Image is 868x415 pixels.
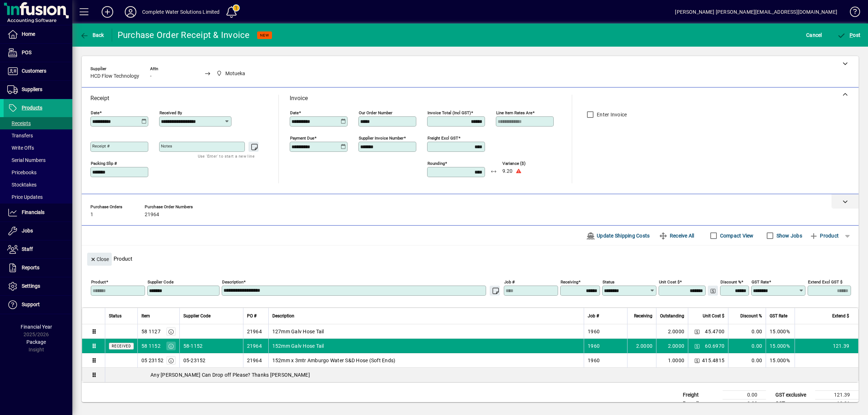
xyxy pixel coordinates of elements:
app-page-header-button: Close [85,256,114,262]
span: Home [22,31,35,37]
span: Job # [588,312,599,320]
a: Staff [4,240,72,258]
span: 9.20 [502,168,512,174]
a: Jobs [4,222,72,240]
mat-label: Notes [161,144,172,149]
a: Pricebooks [4,166,72,179]
td: 121.39 [815,391,859,399]
mat-label: Supplier Code [148,279,174,284]
span: Unit Cost $ [703,312,724,320]
span: Financials [22,209,44,215]
button: Product [806,229,842,242]
td: 0.00 [723,391,766,399]
span: Package [26,339,46,345]
span: 2.0000 [636,342,653,350]
span: Serial Numbers [7,157,46,163]
mat-label: Date [91,110,99,115]
span: 415.4815 [702,357,724,364]
span: GST Rate [770,312,787,320]
span: Transfers [7,133,33,138]
a: Knowledge Base [844,1,859,25]
span: Customers [22,68,46,74]
td: 2.0000 [656,339,688,353]
button: Change Price Levels [692,355,702,365]
button: Back [78,29,106,42]
mat-label: Line item rates are [496,110,532,115]
td: 21964 [243,353,268,368]
label: Show Jobs [775,232,802,239]
div: 58 1152 [141,342,161,350]
button: Profile [119,5,142,18]
span: Update Shipping Costs [586,230,650,241]
span: NEW [260,33,269,38]
span: Product [809,230,839,241]
span: HCD Flow Technology [90,73,139,79]
div: Complete Water Solutions Limited [142,6,220,18]
button: Update Shipping Costs [583,229,653,242]
mat-label: Date [290,110,299,115]
button: Change Price Levels [708,286,718,296]
mat-label: Receipt # [92,144,110,149]
mat-label: Discount % [720,279,741,284]
span: Outstanding [660,312,684,320]
span: 1 [90,212,93,218]
td: 18.21 [815,399,859,408]
span: Receive All [659,230,694,241]
span: Receipts [7,120,31,126]
mat-hint: Use 'Enter' to start a new line [198,152,255,160]
td: Freight [679,391,723,399]
mat-label: Received by [159,110,182,115]
button: Post [835,29,863,42]
td: 21964 [243,324,268,339]
td: GST [772,399,815,408]
button: Receive All [656,229,697,242]
span: Financial Year [21,324,52,330]
span: 45.4700 [705,328,724,335]
div: Any [PERSON_NAME] Can Drop off Please? Thanks [PERSON_NAME] [105,371,858,378]
td: 21964 [243,339,268,353]
div: 05 23152 [141,357,163,364]
span: Stocktakes [7,182,37,188]
mat-label: GST rate [752,279,769,284]
span: Description [272,312,294,320]
span: 60.6970 [705,342,724,350]
td: Rounding [679,399,723,408]
span: Motueka [225,70,245,77]
div: [PERSON_NAME] [PERSON_NAME][EMAIL_ADDRESS][DOMAIN_NAME] [675,6,837,18]
mat-label: Freight excl GST [427,136,458,141]
span: Reports [22,265,39,270]
span: 1960 [588,357,600,364]
span: Settings [22,283,40,289]
button: Change Price Levels [692,341,702,351]
button: Cancel [804,29,824,42]
span: Extend $ [832,312,849,320]
span: Price Updates [7,194,43,200]
span: Receiving [634,312,652,320]
span: P [850,32,853,38]
span: Motueka [214,69,248,78]
td: 15.000% [766,353,795,368]
label: Compact View [719,232,754,239]
a: Customers [4,62,72,80]
td: 58-1152 [179,339,243,353]
span: Status [109,312,122,320]
mat-label: Our order number [359,110,392,115]
span: Products [22,105,42,111]
td: 121.39 [795,339,858,353]
span: Write Offs [7,145,34,151]
td: 152mm x 3mtr Amburgo Water S&D Hose (Soft Ends) [268,353,584,368]
span: Pricebooks [7,170,37,175]
span: - [150,73,152,79]
span: Cancel [806,29,822,41]
button: Change Price Levels [692,326,702,337]
a: Reports [4,259,72,277]
div: Purchase Order Receipt & Invoice [118,29,250,41]
span: Received [112,344,131,348]
td: 15.000% [766,339,795,353]
span: Back [80,32,104,38]
td: 127mm Galv Hose Tail [268,324,584,339]
mat-label: Invoice Total (incl GST) [427,110,471,115]
mat-label: Rounding [427,161,445,166]
label: Enter Invoice [595,111,627,118]
mat-label: Description [222,279,243,284]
